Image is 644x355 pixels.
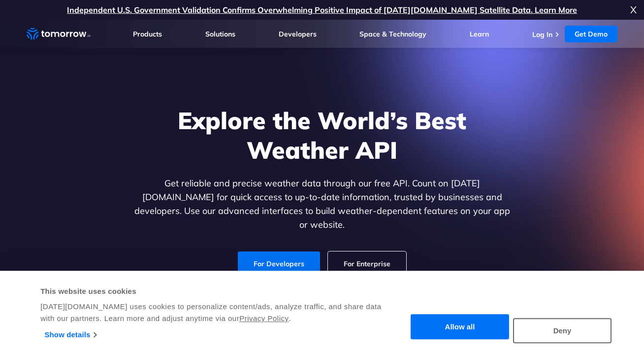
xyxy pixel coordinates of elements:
div: [DATE][DOMAIN_NAME] uses cookies to personalize content/ads, analyze traffic, and share data with... [40,301,393,324]
a: Solutions [205,30,235,38]
a: Privacy Policy [239,314,289,322]
button: Deny [513,318,612,343]
a: Space & Technology [359,30,426,38]
a: Home link [27,27,91,41]
a: Products [133,30,162,38]
a: Show details [45,327,97,342]
a: For Developers [238,251,320,276]
a: Independent U.S. Government Validation Confirms Overwhelming Positive Impact of [DATE][DOMAIN_NAM... [67,5,577,15]
a: Developers [279,30,317,38]
p: Get reliable and precise weather data through our free API. Count on [DATE][DOMAIN_NAME] for quic... [132,177,512,232]
a: Get Demo [565,26,617,42]
a: Learn [470,30,489,38]
div: This website uses cookies [40,285,393,297]
button: Allow all [411,315,509,340]
a: For Enterprise [328,251,406,276]
a: Log In [532,30,552,39]
h1: Explore the World’s Best Weather API [132,106,512,165]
